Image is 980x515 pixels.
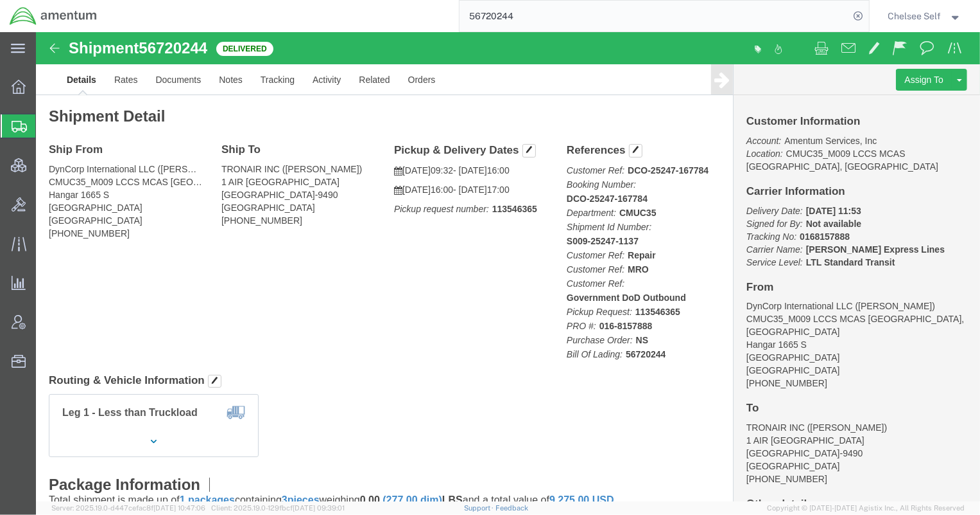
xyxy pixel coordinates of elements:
iframe: FS Legacy Container [36,32,980,501]
a: Support [464,504,496,512]
button: Chelsee Self [888,8,963,24]
a: Feedback [495,504,528,512]
span: Copyright © [DATE]-[DATE] Agistix Inc., All Rights Reserved [767,503,965,514]
span: [DATE] 10:47:06 [153,504,205,512]
img: logo [9,6,98,26]
span: Server: 2025.19.0-d447cefac8f [51,504,205,512]
input: Search for shipment number, reference number [460,1,850,32]
span: Client: 2025.19.0-129fbcf [211,504,345,512]
span: [DATE] 09:39:01 [293,504,345,512]
span: Chelsee Self [888,9,941,23]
